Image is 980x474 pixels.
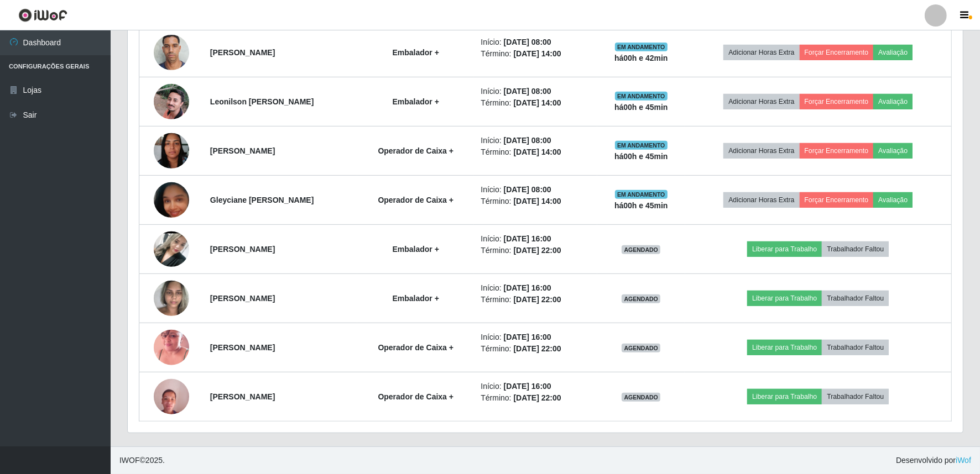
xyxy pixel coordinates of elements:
button: Forçar Encerramento [800,143,874,159]
time: [DATE] 14:00 [514,148,561,156]
li: Início: [481,282,591,294]
time: [DATE] 16:00 [504,382,551,391]
li: Término: [481,245,591,256]
span: IWOF [119,456,140,465]
li: Início: [481,331,591,343]
li: Início: [481,86,591,97]
strong: Operador de Caixa + [378,392,453,401]
img: 1751659214468.jpeg [154,127,189,174]
button: Liberar para Trabalho [747,241,822,257]
button: Avaliação [873,94,913,109]
span: AGENDADO [622,294,660,303]
button: Forçar Encerramento [800,192,874,208]
img: 1755712424414.jpeg [154,210,189,288]
span: © 2025 . [119,455,165,466]
li: Início: [481,135,591,146]
span: AGENDADO [622,393,660,402]
strong: [PERSON_NAME] [210,294,275,303]
strong: Operador de Caixa + [378,196,453,204]
strong: Embalador + [393,245,439,254]
span: EM ANDAMENTO [615,141,668,150]
strong: Embalador + [393,294,439,303]
img: 1752079661921.jpeg [154,316,189,379]
li: Término: [481,343,591,355]
strong: há 00 h e 45 min [614,152,668,161]
li: Início: [481,36,591,48]
strong: [PERSON_NAME] [210,392,275,401]
button: Avaliação [873,192,913,208]
button: Liberar para Trabalho [747,389,822,404]
li: Término: [481,97,591,109]
button: Adicionar Horas Extra [723,45,799,60]
button: Avaliação [873,45,913,60]
time: [DATE] 16:00 [504,283,551,292]
strong: há 00 h e 45 min [614,103,668,112]
img: 1698511606496.jpeg [154,29,189,76]
time: [DATE] 14:00 [514,98,561,107]
strong: [PERSON_NAME] [210,245,275,254]
button: Trabalhador Faltou [822,389,889,404]
li: Início: [481,184,591,196]
button: Adicionar Horas Extra [723,192,799,208]
time: [DATE] 14:00 [514,49,561,58]
time: [DATE] 08:00 [504,136,551,145]
strong: Operador de Caixa + [378,146,453,155]
button: Liberar para Trabalho [747,291,822,306]
strong: [PERSON_NAME] [210,48,275,57]
time: [DATE] 14:00 [514,197,561,206]
time: [DATE] 08:00 [504,185,551,194]
strong: Operador de Caixa + [378,343,453,352]
strong: Embalador + [393,97,439,106]
time: [DATE] 16:00 [504,234,551,243]
strong: Gleyciane [PERSON_NAME] [210,196,314,204]
li: Início: [481,381,591,392]
strong: há 00 h e 45 min [614,201,668,210]
a: iWof [956,456,971,465]
button: Liberar para Trabalho [747,340,822,355]
span: Desenvolvido por [896,455,971,466]
time: [DATE] 22:00 [514,295,561,304]
li: Término: [481,146,591,158]
img: CoreUI Logo [18,8,67,22]
li: Término: [481,294,591,306]
time: [DATE] 16:00 [504,333,551,341]
button: Forçar Encerramento [800,45,874,60]
strong: [PERSON_NAME] [210,343,275,352]
strong: Leonilson [PERSON_NAME] [210,97,314,106]
li: Término: [481,392,591,404]
button: Trabalhador Faltou [822,241,889,257]
button: Forçar Encerramento [800,94,874,109]
li: Início: [481,233,591,245]
strong: há 00 h e 42 min [614,54,668,62]
li: Término: [481,48,591,60]
span: EM ANDAMENTO [615,190,668,199]
li: Término: [481,196,591,207]
span: EM ANDAMENTO [615,92,668,101]
img: 1756729005902.jpeg [154,168,189,231]
time: [DATE] 22:00 [514,344,561,353]
img: 1749039440131.jpeg [154,66,189,137]
time: [DATE] 22:00 [514,246,561,255]
strong: [PERSON_NAME] [210,146,275,155]
span: EM ANDAMENTO [615,43,668,51]
button: Avaliação [873,143,913,159]
button: Adicionar Horas Extra [723,94,799,109]
img: 1749078762864.jpeg [154,275,189,322]
button: Trabalhador Faltou [822,340,889,355]
time: [DATE] 08:00 [504,87,551,96]
span: AGENDADO [622,245,660,254]
img: 1748286329941.jpeg [154,373,189,420]
time: [DATE] 22:00 [514,393,561,402]
button: Adicionar Horas Extra [723,143,799,159]
span: AGENDADO [622,344,660,352]
button: Trabalhador Faltou [822,291,889,306]
time: [DATE] 08:00 [504,38,551,46]
strong: Embalador + [393,48,439,57]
